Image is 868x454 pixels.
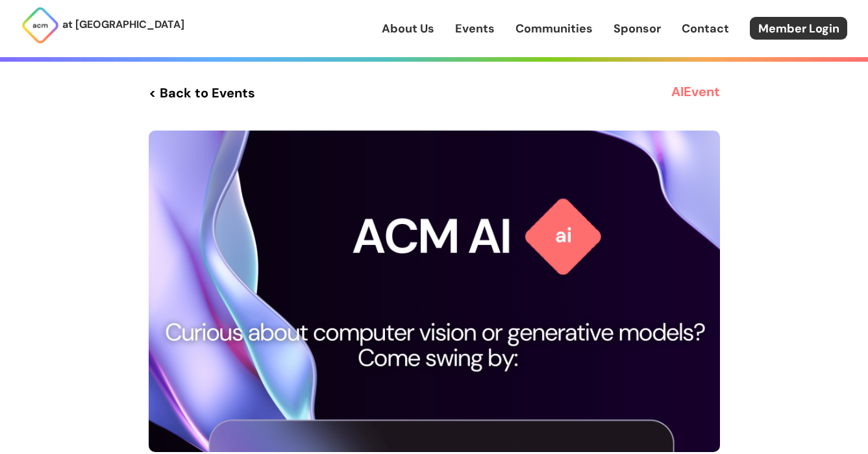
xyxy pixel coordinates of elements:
[149,81,255,105] a: < Back to Events
[382,20,434,37] a: About Us
[682,20,729,37] a: Contact
[671,81,720,105] h3: AI Event
[62,16,184,33] p: at [GEOGRAPHIC_DATA]
[455,20,495,37] a: Events
[515,20,593,37] a: Communities
[614,20,661,37] a: Sponsor
[21,6,184,45] a: at [GEOGRAPHIC_DATA]
[750,17,847,40] a: Member Login
[21,6,60,45] img: ACM Logo
[149,131,720,452] img: Event Cover Photo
